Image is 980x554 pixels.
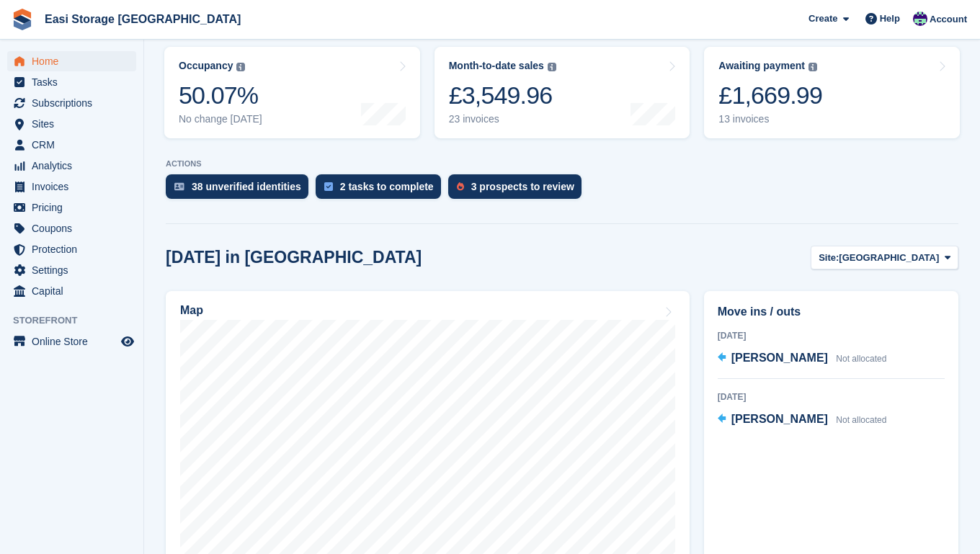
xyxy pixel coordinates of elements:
span: Tasks [32,72,118,92]
a: [PERSON_NAME] Not allocated [718,411,887,429]
a: menu [7,51,136,71]
span: Pricing [32,197,118,218]
h2: [DATE] in [GEOGRAPHIC_DATA] [166,248,422,267]
div: 2 tasks to complete [340,181,434,192]
a: 3 prospects to review [448,174,589,206]
div: Awaiting payment [718,60,805,72]
a: menu [7,114,136,134]
div: No change [DATE] [179,113,262,125]
span: Site: [819,251,839,265]
span: Subscriptions [32,93,118,113]
span: [GEOGRAPHIC_DATA] [839,251,939,265]
img: stora-icon-8386f47178a22dfd0bd8f6a31ec36ba5ce8667c1dd55bd0f319d3a0aa187defe.svg [12,9,33,30]
span: Not allocated [836,354,886,364]
div: £1,669.99 [718,81,822,110]
div: Month-to-date sales [449,60,544,72]
a: Preview store [119,333,136,350]
span: Home [32,51,118,71]
a: Month-to-date sales £3,549.96 23 invoices [435,47,690,138]
div: £3,549.96 [449,81,556,110]
span: Capital [32,281,118,301]
span: Sites [32,114,118,134]
span: [PERSON_NAME] [731,352,828,364]
span: Settings [32,260,118,280]
h2: Map [180,304,203,317]
div: [DATE] [718,390,945,403]
a: Occupancy 50.07% No change [DATE] [164,47,420,138]
a: menu [7,281,136,301]
img: icon-info-grey-7440780725fd019a000dd9b08b2336e03edf1995a4989e88bcd33f0948082b44.svg [548,63,556,71]
a: 2 tasks to complete [316,174,448,206]
h2: Move ins / outs [718,303,945,321]
p: ACTIONS [166,159,958,169]
a: menu [7,156,136,176]
span: Account [930,12,967,27]
a: menu [7,218,136,238]
a: Awaiting payment £1,669.99 13 invoices [704,47,960,138]
a: menu [7,177,136,197]
a: menu [7,260,136,280]
div: [DATE] [718,329,945,342]
a: [PERSON_NAME] Not allocated [718,349,887,368]
a: 38 unverified identities [166,174,316,206]
span: Coupons [32,218,118,238]
img: verify_identity-adf6edd0f0f0b5bbfe63781bf79b02c33cf7c696d77639b501bdc392416b5a36.svg [174,182,184,191]
a: menu [7,239,136,259]
a: menu [7,197,136,218]
a: menu [7,93,136,113]
a: menu [7,331,136,352]
a: menu [7,72,136,92]
a: Easi Storage [GEOGRAPHIC_DATA] [39,7,246,31]
img: Steven Cusick [913,12,927,26]
span: Invoices [32,177,118,197]
span: Protection [32,239,118,259]
span: CRM [32,135,118,155]
span: Create [808,12,837,26]
img: icon-info-grey-7440780725fd019a000dd9b08b2336e03edf1995a4989e88bcd33f0948082b44.svg [236,63,245,71]
img: prospect-51fa495bee0391a8d652442698ab0144808aea92771e9ea1ae160a38d050c398.svg [457,182,464,191]
div: 13 invoices [718,113,822,125]
span: Not allocated [836,415,886,425]
div: 50.07% [179,81,262,110]
span: Analytics [32,156,118,176]
span: Help [880,12,900,26]
div: Occupancy [179,60,233,72]
span: Online Store [32,331,118,352]
div: 38 unverified identities [192,181,301,192]
span: [PERSON_NAME] [731,413,828,425]
div: 23 invoices [449,113,556,125]
img: icon-info-grey-7440780725fd019a000dd9b08b2336e03edf1995a4989e88bcd33f0948082b44.svg [808,63,817,71]
button: Site: [GEOGRAPHIC_DATA] [811,246,958,269]
div: 3 prospects to review [471,181,574,192]
img: task-75834270c22a3079a89374b754ae025e5fb1db73e45f91037f5363f120a921f8.svg [324,182,333,191]
span: Storefront [13,313,143,328]
a: menu [7,135,136,155]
